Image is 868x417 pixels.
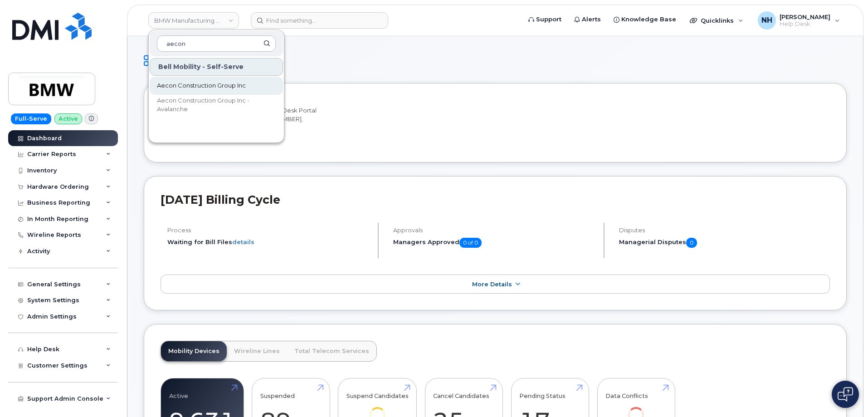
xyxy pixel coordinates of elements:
[157,96,261,114] span: Aecon Construction Group Inc - Avalanche
[619,227,830,234] h4: Disputes
[161,341,227,361] a: Mobility Devices
[838,387,853,402] img: Open chat
[232,238,254,245] a: details
[167,227,370,234] h4: Process
[227,341,287,361] a: Wireline Lines
[287,341,376,361] a: Total Telecom Services
[393,238,596,248] h5: Managers Approved
[167,106,823,142] div: Welcome to the BMW Mobile Support Desk Portal If you need assistance, call [PHONE_NUMBER].
[472,281,512,288] span: More Details
[161,193,830,206] h2: [DATE] Billing Cycle
[150,96,283,114] a: Aecon Construction Group Inc - Avalanche
[150,77,283,95] a: Aecon Construction Group Inc
[167,238,370,246] li: Waiting for Bill Files
[150,58,283,76] div: Bell Mobility - Self-Serve
[393,227,596,234] h4: Approvals
[619,238,830,248] h5: Managerial Disputes
[157,81,246,90] span: Aecon Construction Group Inc
[459,238,482,248] span: 0 of 0
[157,35,276,52] input: Search
[686,238,697,248] span: 0
[144,53,847,69] h1: Dashboard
